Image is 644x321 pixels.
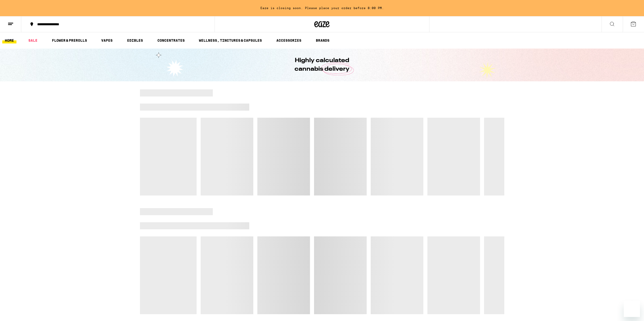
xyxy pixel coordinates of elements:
[624,301,640,317] iframe: Button to launch messaging window
[26,37,40,43] a: SALE
[49,37,90,43] a: FLOWER & PREROLLS
[124,37,146,43] a: EDIBLES
[313,37,332,43] a: BRANDS
[274,37,304,43] a: ACCESSORIES
[196,37,264,43] a: WELLNESS, TINCTURES & CAPSULES
[155,37,187,43] a: CONCENTRATES
[99,37,115,43] a: VAPES
[2,37,16,43] a: HOME
[280,56,364,73] h1: Highly calculated cannabis delivery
